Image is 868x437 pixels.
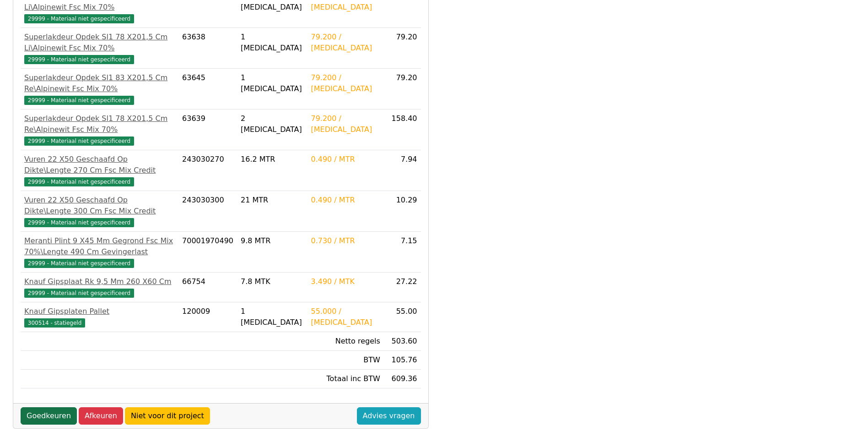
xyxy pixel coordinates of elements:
div: 79.200 / [MEDICAL_DATA] [311,72,380,94]
td: 70001970490 [178,232,237,273]
div: Superlakdeur Opdek Sl1 78 X201,5 Cm Li\Alpinewit Fsc Mix 70% [24,32,175,54]
td: 27.22 [384,273,421,302]
span: 29999 - Materiaal niet gespecificeerd [24,14,134,23]
div: 1 [MEDICAL_DATA] [241,72,303,94]
td: 79.20 [384,69,421,109]
td: 7.15 [384,232,421,273]
td: 609.36 [384,370,421,388]
td: 10.29 [384,191,421,232]
a: Superlakdeur Opdek Sl1 78 X201,5 Cm Li\Alpinewit Fsc Mix 70%29999 - Materiaal niet gespecificeerd [24,32,175,65]
div: 1 [MEDICAL_DATA] [241,306,303,328]
td: 243030270 [178,150,237,191]
span: 29999 - Materiaal niet gespecificeerd [24,177,134,186]
div: 2 [MEDICAL_DATA] [241,113,303,135]
div: 9.8 MTR [241,235,303,246]
td: 79.20 [384,28,421,69]
td: Totaal inc BTW [307,370,383,388]
a: Afkeuren [79,407,123,425]
a: Knauf Gipsplaten Pallet300514 - statiegeld [24,306,175,328]
span: 29999 - Materiaal niet gespecificeerd [24,137,134,146]
div: 0.490 / MTR [311,195,380,206]
td: 243030300 [178,191,237,232]
div: Knauf Gipsplaten Pallet [24,306,175,317]
a: Superlakdeur Opdek Sl1 78 X201,5 Cm Re\Alpinewit Fsc Mix 70%29999 - Materiaal niet gespecificeerd [24,113,175,146]
td: 66754 [178,273,237,302]
div: 0.730 / MTR [311,235,380,246]
a: Niet voor dit project [125,407,210,425]
div: 79.200 / [MEDICAL_DATA] [311,32,380,54]
span: 29999 - Materiaal niet gespecificeerd [24,218,134,227]
div: 79.200 / [MEDICAL_DATA] [311,113,380,135]
span: 29999 - Materiaal niet gespecificeerd [24,96,134,105]
a: Superlakdeur Opdek Sl1 83 X201,5 Cm Re\Alpinewit Fsc Mix 70%29999 - Materiaal niet gespecificeerd [24,72,175,105]
a: Advies vragen [357,407,421,425]
td: 105.76 [384,351,421,370]
a: Vuren 22 X50 Geschaafd Op Dikte\Lengte 300 Cm Fsc Mix Credit29999 - Materiaal niet gespecificeerd [24,195,175,228]
td: 63638 [178,28,237,69]
a: Knauf Gipsplaat Rk 9,5 Mm 260 X60 Cm29999 - Materiaal niet gespecificeerd [24,276,175,298]
td: Netto regels [307,332,383,351]
td: 503.60 [384,332,421,351]
div: Vuren 22 X50 Geschaafd Op Dikte\Lengte 300 Cm Fsc Mix Credit [24,195,175,217]
div: 21 MTR [241,195,303,206]
td: 158.40 [384,109,421,150]
span: 29999 - Materiaal niet gespecificeerd [24,55,134,64]
span: 300514 - statiegeld [24,318,85,328]
div: Vuren 22 X50 Geschaafd Op Dikte\Lengte 270 Cm Fsc Mix Credit [24,154,175,176]
div: Superlakdeur Opdek Sl1 78 X201,5 Cm Re\Alpinewit Fsc Mix 70% [24,113,175,135]
td: 63645 [178,69,237,109]
span: 29999 - Materiaal niet gespecificeerd [24,259,134,268]
a: Meranti Plint 9 X45 Mm Gegrond Fsc Mix 70%\Lengte 490 Cm Gevingerlast29999 - Materiaal niet gespe... [24,235,175,268]
a: Goedkeuren [21,407,77,425]
div: Meranti Plint 9 X45 Mm Gegrond Fsc Mix 70%\Lengte 490 Cm Gevingerlast [24,235,175,257]
span: 29999 - Materiaal niet gespecificeerd [24,289,134,298]
td: 55.00 [384,302,421,332]
div: 7.8 MTK [241,276,303,287]
div: 55.000 / [MEDICAL_DATA] [311,306,380,328]
div: 1 [MEDICAL_DATA] [241,32,303,54]
td: 120009 [178,302,237,332]
td: BTW [307,351,383,370]
div: Knauf Gipsplaat Rk 9,5 Mm 260 X60 Cm [24,276,175,287]
div: Superlakdeur Opdek Sl1 83 X201,5 Cm Re\Alpinewit Fsc Mix 70% [24,72,175,94]
div: 0.490 / MTR [311,154,380,165]
a: Vuren 22 X50 Geschaafd Op Dikte\Lengte 270 Cm Fsc Mix Credit29999 - Materiaal niet gespecificeerd [24,154,175,187]
td: 63639 [178,109,237,150]
td: 7.94 [384,150,421,191]
div: 3.490 / MTK [311,276,380,287]
div: 16.2 MTR [241,154,303,165]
